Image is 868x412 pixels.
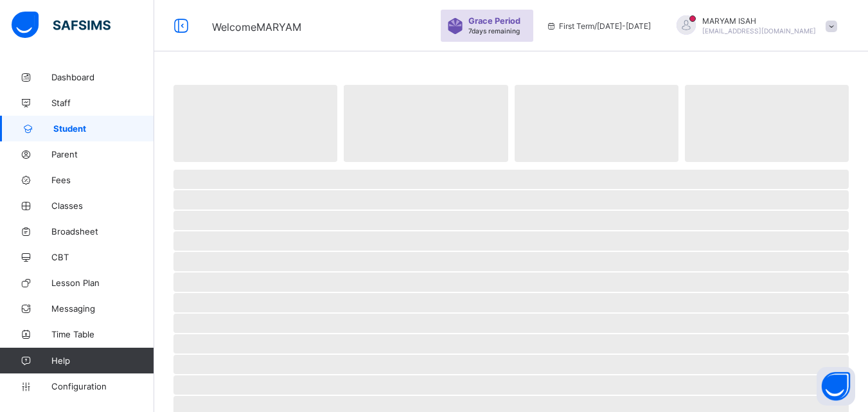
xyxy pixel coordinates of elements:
span: ‌ [173,190,849,210]
span: ‌ [173,252,849,271]
span: session/term information [546,21,651,31]
span: ‌ [173,211,849,230]
span: ‌ [173,334,849,354]
span: ‌ [515,85,678,162]
span: ‌ [173,293,849,312]
span: Grace Period [468,16,520,26]
span: MARYAM ISAH [702,16,816,26]
span: ‌ [173,85,337,162]
span: CBT [51,252,154,262]
span: Broadsheet [51,226,154,237]
span: ‌ [173,375,849,395]
span: Dashboard [51,72,154,82]
span: Student [53,123,154,134]
img: sticker-purple.71386a28dfed39d6af7621340158ba97.svg [447,18,463,34]
span: Classes [51,201,154,211]
span: ‌ [173,355,849,374]
span: ‌ [173,231,849,251]
span: [EMAIL_ADDRESS][DOMAIN_NAME] [702,27,816,35]
img: safsims [12,12,111,39]
span: Messaging [51,303,154,314]
button: Open asap [817,367,855,406]
span: 7 days remaining [468,27,520,35]
span: ‌ [173,314,849,333]
span: Fees [51,175,154,185]
span: Time Table [51,329,154,339]
span: ‌ [173,170,849,189]
span: Lesson Plan [51,278,154,288]
span: Help [51,355,154,366]
span: ‌ [173,273,849,292]
span: Parent [51,149,154,159]
span: Staff [51,98,154,108]
div: MARYAMISAH [664,15,844,37]
span: ‌ [344,85,508,162]
span: Configuration [51,381,154,391]
span: ‌ [685,85,849,162]
span: Welcome MARYAM [212,21,301,33]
